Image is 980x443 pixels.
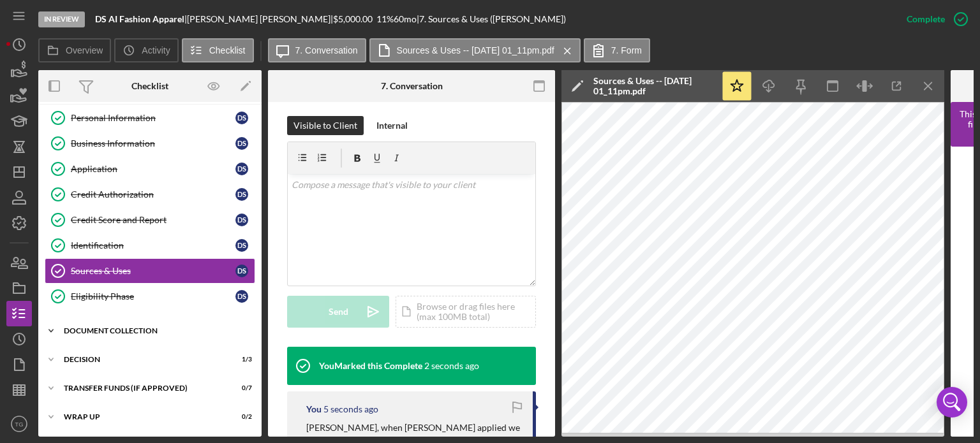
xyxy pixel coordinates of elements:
[397,45,554,55] label: Sources & Uses -- [DATE] 01_11pm.pdf
[38,38,111,62] button: Overview
[182,38,254,62] button: Checklist
[235,112,248,124] div: D S
[187,14,333,24] div: [PERSON_NAME] [PERSON_NAME] |
[38,11,85,27] div: In Review
[6,411,32,437] button: TG
[45,258,255,284] a: Sources & UsesDS
[235,137,248,150] div: D S
[64,327,246,335] div: Document Collection
[235,188,248,201] div: D S
[71,291,235,301] div: Eligibility Phase
[370,116,414,135] button: Internal
[287,296,389,328] button: Send
[95,13,184,24] b: DS AI Fashion Apparel
[71,138,235,149] div: Business Information
[209,45,246,55] label: Checklist
[45,207,255,233] a: Credit Score and ReportDS
[394,14,417,24] div: 60 mo
[114,38,178,62] button: Activity
[64,384,220,392] div: Transfer Funds (If Approved)
[229,413,252,421] div: 0 / 2
[323,404,378,414] time: 2025-08-25 15:58
[333,14,376,24] div: $5,000.00
[15,421,23,428] text: TG
[319,361,422,371] div: You Marked this Complete
[45,182,255,207] a: Credit AuthorizationDS
[71,164,235,174] div: Application
[71,215,235,225] div: Credit Score and Report
[64,356,220,363] div: Decision
[611,45,642,55] label: 7. Form
[381,81,443,91] div: 7. Conversation
[417,14,566,24] div: | 7. Sources & Uses ([PERSON_NAME])
[268,38,366,62] button: 7. Conversation
[45,156,255,182] a: ApplicationDS
[71,266,235,276] div: Sources & Uses
[937,387,967,418] div: Open Intercom Messenger
[235,214,248,226] div: D S
[64,413,220,421] div: Wrap Up
[907,6,945,32] div: Complete
[45,131,255,156] a: Business InformationDS
[131,81,168,91] div: Checklist
[95,14,187,24] div: |
[45,284,255,309] a: Eligibility PhaseDS
[376,14,394,24] div: 11 %
[369,38,581,62] button: Sources & Uses -- [DATE] 01_11pm.pdf
[894,6,974,32] button: Complete
[376,116,408,135] div: Internal
[45,105,255,131] a: Personal InformationDS
[71,189,235,200] div: Credit Authorization
[287,116,364,135] button: Visible to Client
[306,404,322,414] div: You
[295,45,358,55] label: 7. Conversation
[66,45,103,55] label: Overview
[424,361,479,371] time: 2025-08-25 15:58
[235,265,248,277] div: D S
[229,384,252,392] div: 0 / 7
[235,239,248,252] div: D S
[45,233,255,258] a: IdentificationDS
[593,76,715,96] div: Sources & Uses -- [DATE] 01_11pm.pdf
[229,356,252,363] div: 1 / 3
[71,240,235,251] div: Identification
[235,163,248,175] div: D S
[71,113,235,123] div: Personal Information
[584,38,650,62] button: 7. Form
[142,45,170,55] label: Activity
[293,116,357,135] div: Visible to Client
[235,290,248,303] div: D S
[329,296,348,328] div: Send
